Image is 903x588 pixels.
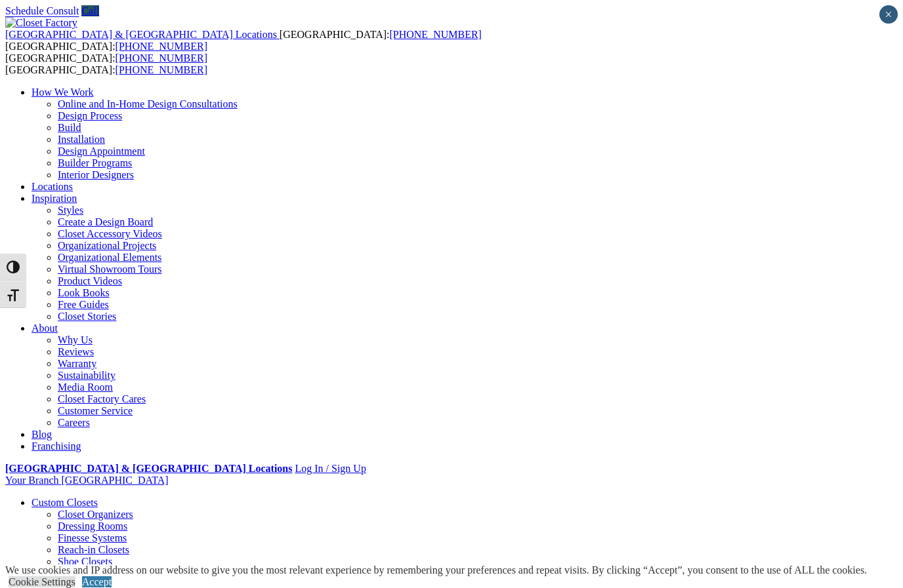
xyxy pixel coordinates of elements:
[31,323,58,334] a: About
[58,544,129,555] a: Reach-in Closets
[31,87,94,98] a: How We Work
[115,64,207,75] a: [PHONE_NUMBER]
[58,157,132,168] a: Builder Programs
[58,405,133,416] a: Customer Service
[31,441,81,452] a: Franchising
[58,228,162,239] a: Closet Accessory Videos
[58,275,122,286] a: Product Videos
[58,393,146,404] a: Closet Factory Cares
[58,417,90,428] a: Careers
[389,29,481,40] a: [PHONE_NUMBER]
[58,264,162,275] a: Virtual Showroom Tours
[58,311,116,322] a: Closet Stories
[31,429,52,440] a: Blog
[31,193,77,204] a: Inspiration
[58,532,127,543] a: Finesse Systems
[58,287,110,298] a: Look Books
[5,463,292,474] a: [GEOGRAPHIC_DATA] & [GEOGRAPHIC_DATA] Locations
[58,216,153,227] a: Create a Design Board
[5,564,867,576] div: We use cookies and IP address on our website to give you the most relevant experience by remember...
[5,29,277,40] span: [GEOGRAPHIC_DATA] & [GEOGRAPHIC_DATA] Locations
[58,334,93,345] a: Why Us
[58,346,94,357] a: Reviews
[58,520,127,532] a: Dressing Rooms
[5,52,207,75] span: [GEOGRAPHIC_DATA]: [GEOGRAPHIC_DATA]:
[58,146,145,157] a: Design Appointment
[5,5,79,16] a: Schedule Consult
[58,370,115,381] a: Sustainability
[58,382,113,393] a: Media Room
[58,169,134,180] a: Interior Designers
[5,17,77,29] img: Closet Factory
[5,29,280,40] a: [GEOGRAPHIC_DATA] & [GEOGRAPHIC_DATA] Locations
[115,41,207,52] a: [PHONE_NUMBER]
[58,556,112,567] a: Shoe Closets
[82,576,112,587] a: Accept
[879,5,898,24] button: Close
[31,181,73,192] a: Locations
[58,134,105,145] a: Installation
[58,122,81,133] a: Build
[9,576,75,587] a: Cookie Settings
[58,252,161,263] a: Organizational Elements
[5,475,58,486] span: Your Branch
[5,475,169,486] a: Your Branch [GEOGRAPHIC_DATA]
[31,497,98,508] a: Custom Closets
[58,110,122,121] a: Design Process
[58,299,109,310] a: Free Guides
[58,205,83,216] a: Styles
[81,5,99,16] a: Call
[115,52,207,64] a: [PHONE_NUMBER]
[5,29,482,52] span: [GEOGRAPHIC_DATA]: [GEOGRAPHIC_DATA]:
[295,463,366,474] a: Log In / Sign Up
[58,358,96,369] a: Warranty
[58,509,133,520] a: Closet Organizers
[61,475,168,486] span: [GEOGRAPHIC_DATA]
[58,98,238,109] a: Online and In-Home Design Consultations
[58,240,156,251] a: Organizational Projects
